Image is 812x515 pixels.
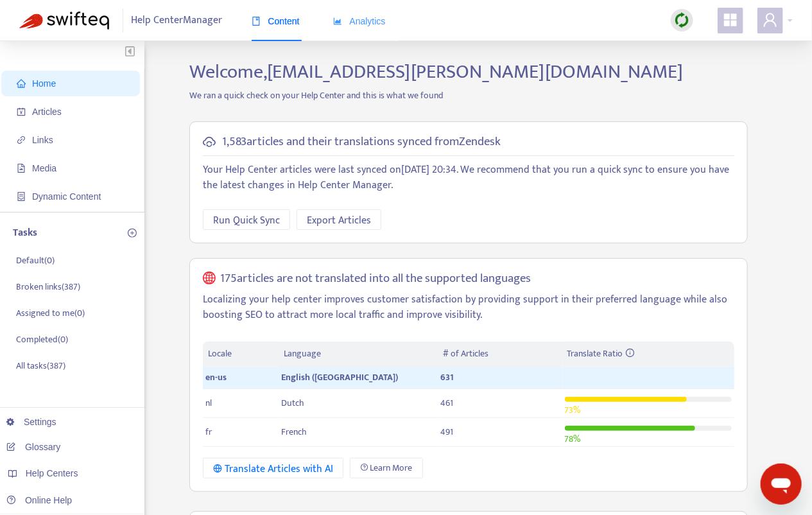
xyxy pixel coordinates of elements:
[6,495,72,505] a: Online Help
[17,107,26,116] span: account-book
[438,342,562,367] th: # of Articles
[307,213,371,229] span: Export Articles
[6,417,56,427] a: Settings
[13,225,37,241] p: Tasks
[180,89,757,102] p: We ran a quick check on your Help Center and this is what we found
[16,333,68,346] p: Completed ( 0 )
[723,12,738,28] span: appstore
[26,468,78,478] span: Help Centers
[6,442,60,452] a: Glossary
[281,396,304,410] span: Dutch
[32,191,101,202] span: Dynamic Content
[221,272,531,286] h5: 175 articles are not translated into all the supported languages
[205,396,212,410] span: nl
[17,192,26,201] span: container
[203,272,216,286] span: global
[16,359,65,372] p: All tasks ( 387 )
[440,424,453,439] span: 491
[203,342,279,367] th: Locale
[761,464,802,505] iframe: Button to launch messaging window
[281,370,398,385] span: English ([GEOGRAPHIC_DATA])
[189,56,683,88] span: Welcome, [EMAIL_ADDRESS][PERSON_NAME][DOMAIN_NAME]
[16,254,55,267] p: Default ( 0 )
[333,16,386,26] span: Analytics
[16,306,85,320] p: Assigned to me ( 0 )
[203,209,290,230] button: Run Quick Sync
[128,229,137,238] span: plus-circle
[203,135,216,148] span: cloud-sync
[17,79,26,88] span: home
[565,403,581,417] span: 73 %
[297,209,381,230] button: Export Articles
[252,16,300,26] span: Content
[19,12,109,30] img: Swifteq
[32,78,56,89] span: Home
[213,461,333,477] div: Translate Articles with AI
[203,162,734,193] p: Your Help Center articles were last synced on [DATE] 20:34 . We recommend that you run a quick sy...
[205,424,212,439] span: fr
[674,12,690,28] img: sync.dc5367851b00ba804db3.png
[565,432,581,446] span: 78 %
[370,461,413,475] span: Learn More
[333,17,342,26] span: area-chart
[763,12,778,28] span: user
[203,292,734,323] p: Localizing your help center improves customer satisfaction by providing support in their preferre...
[567,347,729,361] div: Translate Ratio
[213,213,280,229] span: Run Quick Sync
[440,396,453,410] span: 461
[32,107,62,117] span: Articles
[252,17,261,26] span: book
[350,458,423,478] a: Learn More
[17,164,26,173] span: file-image
[132,8,223,33] span: Help Center Manager
[281,424,307,439] span: French
[222,135,501,150] h5: 1,583 articles and their translations synced from Zendesk
[16,280,80,293] p: Broken links ( 387 )
[440,370,454,385] span: 631
[279,342,438,367] th: Language
[32,135,53,145] span: Links
[205,370,227,385] span: en-us
[32,163,56,173] span: Media
[17,135,26,144] span: link
[203,458,343,478] button: Translate Articles with AI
